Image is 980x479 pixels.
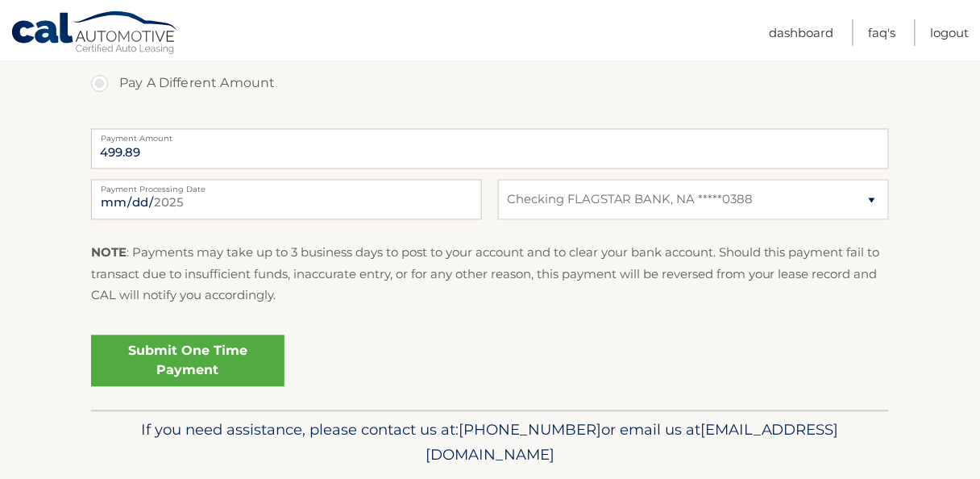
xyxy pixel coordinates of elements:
[931,19,970,46] a: Logout
[91,245,127,260] strong: NOTE
[91,180,482,193] label: Payment Processing Date
[869,19,896,46] a: FAQ's
[459,421,601,439] span: [PHONE_NUMBER]
[10,10,180,57] a: Cal Automotive
[91,243,889,306] p: : Payments may take up to 3 business days to post to your account and to clear your bank account....
[91,129,889,142] label: Payment Amount
[91,129,889,169] input: Payment Amount
[770,19,834,46] a: Dashboard
[91,335,284,387] a: Submit One Time Payment
[91,180,482,220] input: Payment Date
[91,68,889,100] label: Pay A Different Amount
[102,418,878,469] p: If you need assistance, please contact us at: or email us at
